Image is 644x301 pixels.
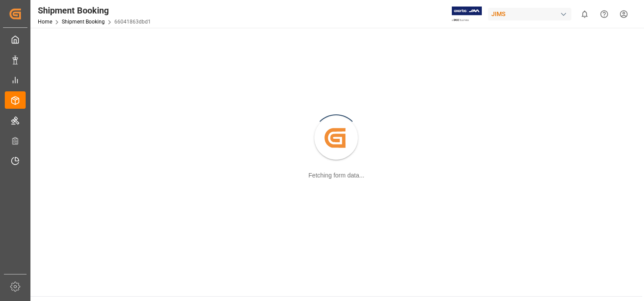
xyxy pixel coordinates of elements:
[594,4,614,24] button: Help Center
[452,7,482,22] img: Exertis%20JAM%20-%20Email%20Logo.jpg_1722504956.jpg
[488,8,571,20] div: JIMS
[488,6,575,22] button: JIMS
[308,171,364,180] div: Fetching form data...
[575,4,594,24] button: show 0 new notifications
[38,4,151,17] div: Shipment Booking
[62,19,105,25] a: Shipment Booking
[38,19,52,25] a: Home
